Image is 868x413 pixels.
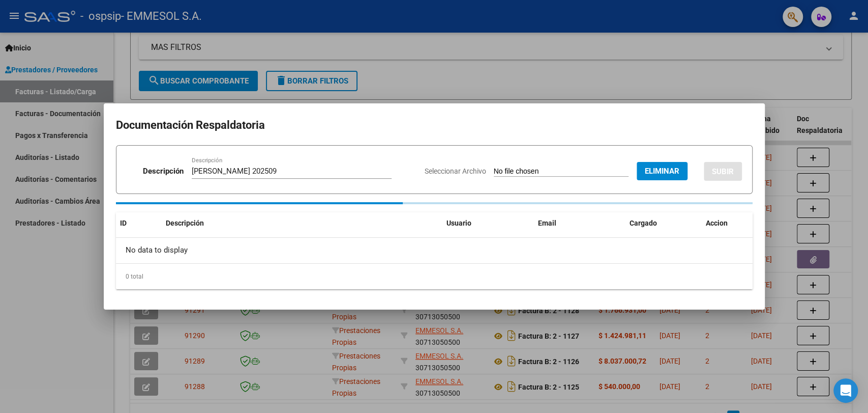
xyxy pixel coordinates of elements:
[446,219,471,227] span: Usuario
[442,212,534,234] datatable-header-cell: Usuario
[704,162,742,181] button: SUBIR
[116,264,753,289] div: 0 total
[712,167,734,176] span: SUBIR
[534,212,625,234] datatable-header-cell: Email
[833,378,858,403] div: Open Intercom Messenger
[625,212,702,234] datatable-header-cell: Cargado
[425,167,486,175] span: Seleccionar Archivo
[706,219,728,227] span: Accion
[637,162,687,180] button: Eliminar
[116,238,753,263] div: No data to display
[116,212,162,234] datatable-header-cell: ID
[120,219,127,227] span: ID
[702,212,753,234] datatable-header-cell: Accion
[538,219,556,227] span: Email
[143,166,184,177] p: Descripción
[116,116,753,135] h2: Documentación Respaldatoria
[630,219,657,227] span: Cargado
[645,167,679,176] span: Eliminar
[162,212,442,234] datatable-header-cell: Descripción
[166,219,204,227] span: Descripción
